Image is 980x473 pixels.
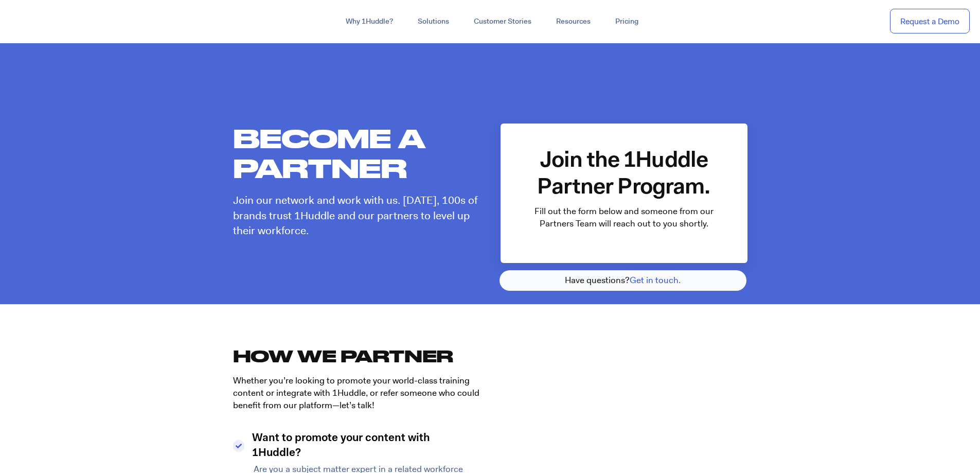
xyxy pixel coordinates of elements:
[525,148,723,201] h3: Join the 1Huddle Partner Program.
[233,124,480,183] h1: BECOME A PARTNER
[890,9,970,34] a: Request a Demo
[233,193,480,238] p: Join our network and work with us. [DATE], 100s of brands trust 1Huddle and our partners to level...
[333,12,405,31] a: Why 1Huddle?
[10,11,84,31] img: ...
[500,270,746,291] p: Have questions?
[233,375,479,411] span: Whether you’re looking to promote your world-class training content or integrate with 1Huddle, or...
[233,345,480,367] h2: HOW WE PARTNER
[630,274,681,286] a: Get in touch.
[525,205,723,230] p: Fill out the form below and someone from our Partners Team will reach out to you shortly.
[250,431,480,461] span: Want to promote your content with 1Huddle?
[544,12,603,31] a: Resources
[603,12,651,31] a: Pricing
[405,12,461,31] a: Solutions
[461,12,544,31] a: Customer Stories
